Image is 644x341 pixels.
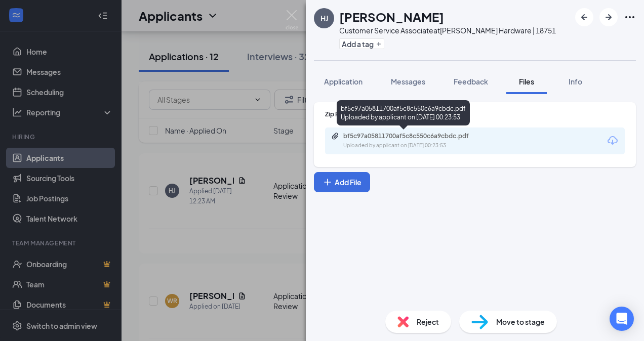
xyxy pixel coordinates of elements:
[610,307,634,331] div: Open Intercom Messenger
[339,25,556,35] div: Customer Service Associate at [PERSON_NAME] Hardware | 18751
[602,11,615,23] svg: ArrowRight
[496,316,545,327] span: Move to stage
[339,38,384,49] button: PlusAdd a tag
[376,41,382,47] svg: Plus
[320,13,328,23] div: HJ
[314,172,370,192] button: Add FilePlus
[331,132,339,140] svg: Paperclip
[578,11,590,23] svg: ArrowLeftNew
[325,110,625,118] div: Zip Recruiter Resume
[343,142,495,150] div: Uploaded by applicant on [DATE] 00:23:53
[324,77,363,86] span: Application
[569,77,582,86] span: Info
[323,177,333,187] svg: Plus
[519,77,534,86] span: Files
[417,316,439,327] span: Reject
[607,135,619,147] svg: Download
[331,132,495,150] a: Paperclipbf5c97a05811700af5c8c550c6a9cbdc.pdfUploaded by applicant on [DATE] 00:23:53
[575,8,593,26] button: ArrowLeftNew
[624,11,636,23] svg: Ellipses
[343,132,485,140] div: bf5c97a05811700af5c8c550c6a9cbdc.pdf
[339,8,444,25] h1: [PERSON_NAME]
[337,100,470,125] div: bf5c97a05811700af5c8c550c6a9cbdc.pdf Uploaded by applicant on [DATE] 00:23:53
[391,77,425,86] span: Messages
[599,8,618,26] button: ArrowRight
[454,77,488,86] span: Feedback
